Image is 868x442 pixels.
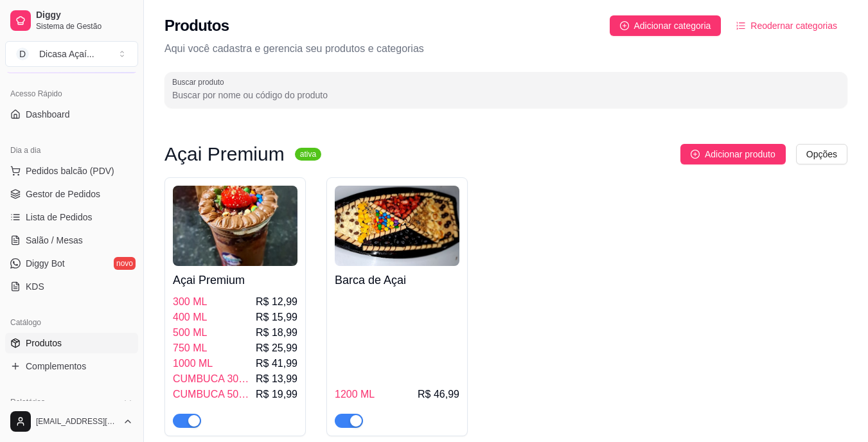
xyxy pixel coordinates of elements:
span: D [16,48,29,60]
button: Select a team [5,41,138,67]
span: R$ 13,99 [256,371,297,387]
span: Salão / Mesas [26,234,83,247]
img: product-image [173,186,297,266]
span: 500 ML [173,325,207,340]
button: Adicionar categoria [610,15,722,36]
a: Lista de Pedidos [5,207,138,227]
span: Gestor de Pedidos [26,188,100,200]
span: R$ 12,99 [256,294,297,310]
p: Aqui você cadastra e gerencia seu produtos e categorias [164,41,847,57]
a: Diggy Botnovo [5,253,138,274]
span: R$ 25,99 [256,340,297,356]
span: Adicionar produto [705,147,775,161]
span: Reodernar categorias [750,19,837,33]
a: Complementos [5,356,138,376]
a: Gestor de Pedidos [5,184,138,204]
span: 300 ML [173,294,207,310]
span: Dashboard [26,108,70,121]
span: R$ 41,99 [256,356,297,371]
span: Produtos [26,337,62,349]
button: Reodernar categorias [726,15,847,36]
span: Diggy Bot [26,257,65,270]
span: R$ 46,99 [418,387,459,402]
div: Acesso Rápido [5,84,138,104]
sup: ativa [295,148,321,161]
button: Opções [796,144,847,164]
span: R$ 15,99 [256,310,297,325]
h4: Açai Premium [173,271,297,289]
span: Opções [806,147,837,161]
span: KDS [26,280,44,293]
a: DiggySistema de Gestão [5,5,138,36]
div: Catálogo [5,312,138,333]
div: Dicasa Açaí ... [39,48,94,60]
h2: Produtos [164,15,229,36]
button: Adicionar produto [680,144,786,164]
span: R$ 19,99 [256,387,297,402]
span: [EMAIL_ADDRESS][DOMAIN_NAME] [36,416,118,427]
label: Buscar produto [172,76,229,87]
a: Salão / Mesas [5,230,138,251]
span: ordered-list [736,21,745,30]
span: 1200 ML [335,387,375,402]
span: plus-circle [620,21,629,30]
img: product-image [335,186,459,266]
span: 1000 ML [173,356,213,371]
span: R$ 18,99 [256,325,297,340]
span: Complementos [26,360,86,373]
span: plus-circle [691,150,700,159]
button: [EMAIL_ADDRESS][DOMAIN_NAME] [5,406,138,437]
a: Produtos [5,333,138,353]
span: Diggy [36,10,133,21]
span: 400 ML [173,310,207,325]
span: Sistema de Gestão [36,21,133,31]
span: Adicionar categoria [634,19,711,33]
button: Pedidos balcão (PDV) [5,161,138,181]
div: Dia a dia [5,140,138,161]
h4: Barca de Açai [335,271,459,289]
h3: Açai Premium [164,146,285,162]
span: CUMBUCA 300 ML [173,371,253,387]
span: 750 ML [173,340,207,356]
span: Pedidos balcão (PDV) [26,164,114,177]
a: KDS [5,276,138,297]
input: Buscar produto [172,89,840,102]
span: Relatórios [10,397,45,407]
a: Dashboard [5,104,138,125]
span: Lista de Pedidos [26,211,93,224]
span: CUMBUCA 500 ML [173,387,253,402]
